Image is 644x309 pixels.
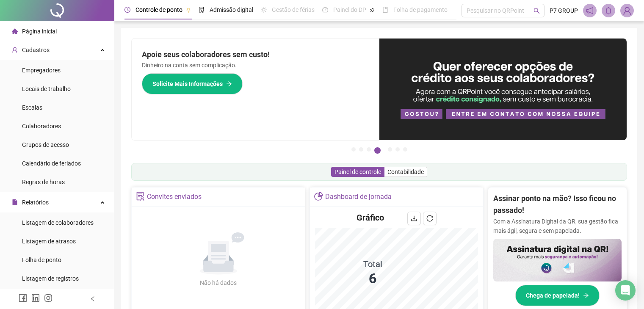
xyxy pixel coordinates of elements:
span: Relatórios [22,199,49,206]
span: download [411,215,417,222]
span: Escalas [22,104,42,111]
span: sun [261,7,267,13]
span: Cadastros [22,47,50,53]
span: pie-chart [314,192,323,201]
h4: Gráfico [357,212,384,223]
button: 1 [351,147,356,152]
span: Listagem de colaboradores [22,219,94,226]
div: Não há dados [180,278,257,287]
p: Dinheiro na conta sem complicação. [142,61,369,70]
span: Contabilidade [387,168,424,175]
div: Open Intercom Messenger [615,280,636,301]
button: 4 [374,147,381,154]
span: search [533,8,540,14]
span: pushpin [186,8,191,13]
button: Chega de papelada! [515,285,600,306]
img: 94453 [621,4,633,17]
span: Página inicial [22,28,57,35]
span: Locais de trabalho [22,86,71,92]
span: clock-circle [124,7,130,13]
span: Listagem de registros [22,275,79,282]
span: file-done [199,7,205,13]
span: Colaboradores [22,123,61,130]
button: 3 [367,147,371,152]
span: Folha de pagamento [393,6,448,13]
span: Regras de horas [22,179,65,185]
span: Painel do DP [333,6,366,13]
span: reload [426,215,433,222]
span: arrow-right [226,81,232,87]
span: user-add [12,47,18,53]
span: Solicite Mais Informações [152,79,223,88]
button: 6 [395,147,400,152]
button: 2 [359,147,363,152]
span: Painel de controle [334,168,381,175]
span: pushpin [370,8,375,13]
span: file [12,199,18,205]
span: facebook [19,294,27,302]
span: P7 GROUP [550,6,578,15]
span: home [12,28,18,34]
p: Com a Assinatura Digital da QR, sua gestão fica mais ágil, segura e sem papelada. [493,217,622,235]
div: Dashboard de jornada [325,190,392,204]
span: instagram [44,294,53,302]
div: Convites enviados [147,190,202,204]
span: Gestão de férias [272,6,315,13]
span: solution [136,192,145,201]
h2: Apoie seus colaboradores sem custo! [142,49,369,61]
span: Grupos de acesso [22,141,69,148]
span: Calendário de feriados [22,160,81,167]
span: Listagem de atrasos [22,238,76,245]
button: Solicite Mais Informações [142,73,243,94]
span: arrow-right [583,292,589,298]
span: Controle de ponto [135,6,182,13]
button: 5 [388,147,392,152]
span: Empregadores [22,67,61,74]
span: Admissão digital [210,6,253,13]
h2: Assinar ponto na mão? Isso ficou no passado! [493,193,622,217]
span: Chega de papelada! [526,291,580,300]
img: banner%2F02c71560-61a6-44d4-94b9-c8ab97240462.png [493,239,622,281]
span: left [90,296,96,302]
button: 7 [403,147,407,152]
span: Folha de ponto [22,257,61,263]
img: banner%2Fa8ee1423-cce5-4ffa-a127-5a2d429cc7d8.png [379,39,627,140]
span: notification [586,7,594,14]
span: bell [605,7,612,14]
span: linkedin [31,294,40,302]
span: dashboard [322,7,328,13]
span: book [382,7,388,13]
